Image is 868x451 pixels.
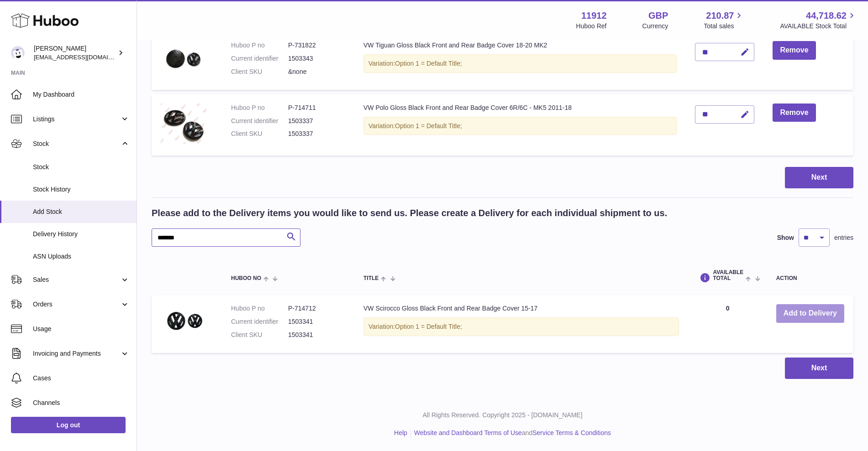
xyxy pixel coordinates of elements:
[363,117,677,135] div: Variation:
[288,117,345,125] dd: 1503337
[33,207,130,216] span: Add Stock
[414,429,522,436] a: Website and Dashboard Terms of Use
[33,230,130,238] span: Delivery History
[395,122,462,130] span: Option 1 = Default Title;
[688,295,767,353] td: 0
[231,317,288,326] dt: Current identifier
[713,270,743,281] span: AVAILABLE Total
[780,22,857,31] span: AVAILABLE Stock Total
[288,54,345,63] dd: 1503343
[363,54,677,73] div: Variation:
[288,104,345,112] dd: P-714711
[231,275,261,281] span: Huboo no
[33,349,120,358] span: Invoicing and Payments
[806,10,847,22] span: 44,718.62
[576,22,607,31] div: Huboo Ref
[288,67,345,76] dd: &none
[363,275,379,281] span: Title
[33,275,120,284] span: Sales
[33,300,120,309] span: Orders
[231,117,288,125] dt: Current identifier
[288,304,345,313] dd: P-714712
[231,331,288,339] dt: Client SKU
[773,104,815,122] button: Remove
[704,22,744,31] span: Total sales
[776,275,844,281] div: Action
[231,54,288,63] dt: Current identifier
[33,163,130,171] span: Stock
[231,67,288,76] dt: Client SKU
[144,411,861,420] p: All Rights Reserved. Copyright 2025 - [DOMAIN_NAME]
[231,104,288,112] dt: Huboo P no
[288,331,345,339] dd: 1503341
[33,252,130,261] span: ASN Uploads
[34,53,134,61] span: [EMAIL_ADDRESS][DOMAIN_NAME]
[354,295,688,353] td: VW Scirocco Gloss Black Front and Rear Badge Cover 15-17
[532,429,611,436] a: Service Terms & Conditions
[354,94,686,156] td: VW Polo Gloss Black Front and Rear Badge Cover 6R/6C - MK5 2011-18
[642,22,668,31] div: Currency
[773,41,815,60] button: Remove
[648,10,668,22] strong: GBP
[395,60,462,67] span: Option 1 = Default Title;
[785,358,853,379] button: Next
[288,317,345,326] dd: 1503341
[11,46,25,60] img: info@carbonmyride.com
[33,374,130,383] span: Cases
[706,10,734,22] span: 210.87
[288,130,345,138] dd: 1503337
[11,417,126,433] a: Log out
[411,429,611,437] li: and
[777,233,794,242] label: Show
[33,325,130,333] span: Usage
[231,130,288,138] dt: Client SKU
[161,304,206,338] img: VW Scirocco Gloss Black Front and Rear Badge Cover 15-17
[34,44,116,62] div: [PERSON_NAME]
[161,104,206,145] img: VW Polo Gloss Black Front and Rear Badge Cover 6R/6C - MK5 2011-18
[394,429,407,436] a: Help
[395,323,462,330] span: Option 1 = Default Title;
[231,41,288,50] dt: Huboo P no
[33,185,130,194] span: Stock History
[354,32,686,90] td: VW Tiguan Gloss Black Front and Rear Badge Cover 18-20 MK2
[161,41,206,75] img: VW Tiguan Gloss Black Front and Rear Badge Cover 18-20 MK2
[288,41,345,50] dd: P-731822
[776,304,844,323] button: Add to Delivery
[33,115,120,124] span: Listings
[780,10,857,31] a: 44,718.62 AVAILABLE Stock Total
[231,304,288,313] dt: Huboo P no
[33,140,120,148] span: Stock
[834,233,853,242] span: entries
[704,10,744,31] a: 210.87 Total sales
[33,399,130,407] span: Channels
[33,90,130,99] span: My Dashboard
[363,317,679,336] div: Variation:
[785,167,853,188] button: Next
[581,10,607,22] strong: 11912
[152,207,667,219] h2: Please add to the Delivery items you would like to send us. Please create a Delivery for each ind...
